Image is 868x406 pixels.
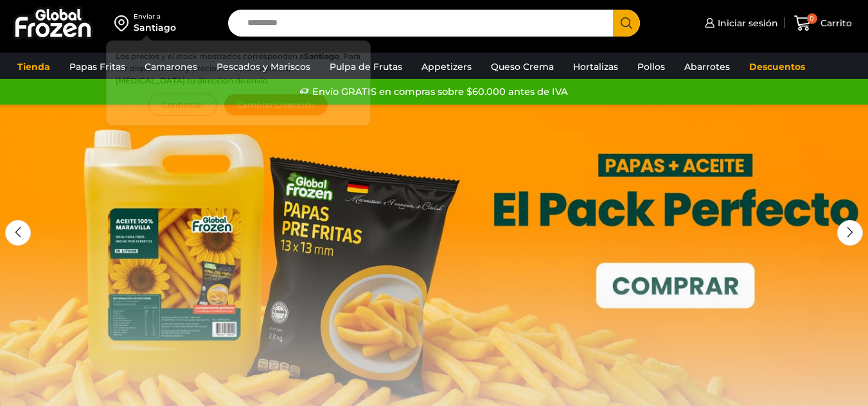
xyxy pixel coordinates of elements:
a: Appetizers [415,55,478,79]
a: Tienda [11,55,57,79]
p: Los precios y el stock mostrados corresponden a . Para ver disponibilidad y precios en otras regi... [116,50,361,87]
button: Continuar [148,94,217,116]
span: Carrito [817,17,852,30]
span: Iniciar sesión [714,17,778,30]
a: Hortalizas [567,55,624,79]
a: Queso Crema [484,55,560,79]
strong: Santiago [304,51,339,61]
button: Cambiar Dirección [224,94,329,116]
a: Papas Fritas [63,55,132,79]
a: Abarrotes [678,55,736,79]
img: address-field-icon.svg [114,12,134,34]
div: Enviar a [134,12,176,21]
a: Iniciar sesión [702,10,778,36]
button: Search button [613,10,640,37]
a: Pollos [631,55,671,79]
a: 0 Carrito [791,8,855,38]
div: Santiago [134,21,176,34]
span: 0 [807,13,817,24]
a: Descuentos [743,55,811,79]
